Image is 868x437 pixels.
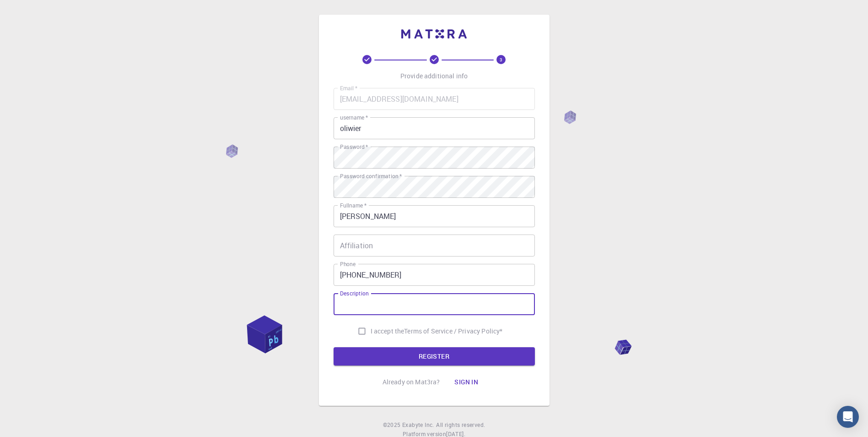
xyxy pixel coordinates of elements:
p: Terms of Service / Privacy Policy * [404,327,502,336]
p: Already on Mat3ra? [383,377,440,387]
button: Sign in [447,373,485,391]
button: REGISTER [334,347,535,366]
text: 3 [500,56,502,63]
span: Exabyte Inc. [402,421,434,428]
span: I accept the [371,327,404,336]
span: © 2025 [383,421,402,430]
label: Email [340,84,357,92]
label: Fullname [340,202,367,209]
div: Open Intercom Messenger [837,406,859,428]
span: All rights reserved. [436,421,485,430]
label: Password [340,143,368,151]
label: Password confirmation [340,172,402,180]
label: Description [340,290,369,297]
label: username [340,114,368,121]
p: Provide additional info [400,71,468,81]
label: Phone [340,260,356,268]
a: Terms of Service / Privacy Policy* [404,327,502,336]
a: Exabyte Inc. [402,421,434,430]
